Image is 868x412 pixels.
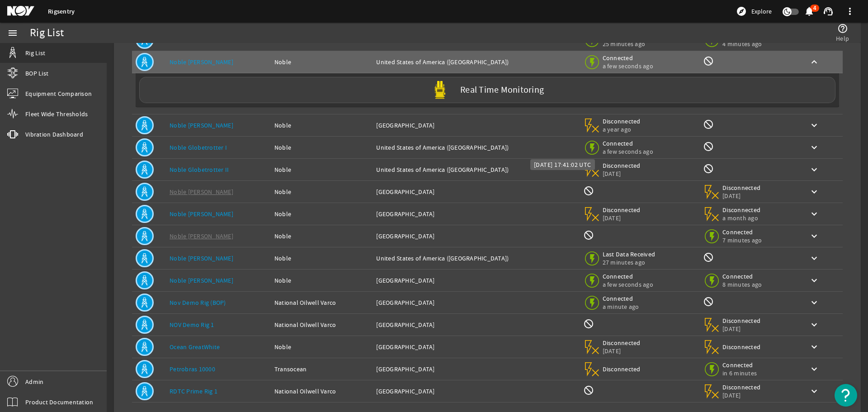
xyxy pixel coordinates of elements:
[703,56,714,66] mat-icon: Rig Monitoring not available for this rig
[722,206,761,214] span: Disconnected
[603,54,653,62] span: Connected
[603,258,656,266] span: 27 minutes ago
[583,318,594,329] mat-icon: BOP Monitoring not available for this rig
[722,325,761,333] span: [DATE]
[376,121,576,130] div: [GEOGRAPHIC_DATA]
[603,147,653,156] span: a few seconds ago
[25,130,83,139] span: Vibration Dashboard
[376,342,576,351] div: [GEOGRAPHIC_DATA]
[703,141,714,152] mat-icon: Rig Monitoring not available for this rig
[170,58,233,66] a: Noble [PERSON_NAME]
[809,231,820,242] mat-icon: keyboard_arrow_down
[274,342,369,351] div: Noble
[603,40,656,48] span: 25 minutes ago
[703,119,714,130] mat-icon: Rig Monitoring not available for this rig
[170,166,229,174] a: Noble Globetrotter II
[25,69,48,78] span: BOP List
[603,347,641,355] span: [DATE]
[603,139,653,147] span: Connected
[376,232,576,241] div: [GEOGRAPHIC_DATA]
[603,161,641,170] span: Disconnected
[703,163,714,174] mat-icon: Rig Monitoring not available for this rig
[48,7,75,16] a: Rigsentry
[722,272,762,280] span: Connected
[274,276,369,285] div: Noble
[603,294,641,303] span: Connected
[722,40,762,48] span: 4 minutes ago
[823,6,834,17] mat-icon: support_agent
[170,343,220,351] a: Ocean GreatWhite
[583,385,594,396] mat-icon: BOP Monitoring not available for this rig
[7,28,18,38] mat-icon: menu
[25,377,43,386] span: Admin
[603,339,641,347] span: Disconnected
[751,7,772,16] span: Explore
[722,280,762,289] span: 8 minutes ago
[460,85,544,95] label: Real Time Monitoring
[376,143,576,152] div: United States of America ([GEOGRAPHIC_DATA])
[583,230,594,241] mat-icon: BOP Monitoring not available for this rig
[603,250,656,258] span: Last Data Received
[603,214,641,222] span: [DATE]
[170,254,233,262] a: Noble [PERSON_NAME]
[835,384,857,407] button: Open Resource Center
[703,252,714,263] mat-icon: Rig Monitoring not available for this rig
[722,214,761,222] span: a month ago
[603,117,641,125] span: Disconnected
[804,7,814,16] button: 4
[603,303,641,311] span: a minute ago
[809,297,820,308] mat-icon: keyboard_arrow_down
[376,320,576,329] div: [GEOGRAPHIC_DATA]
[376,254,576,263] div: United States of America ([GEOGRAPHIC_DATA])
[170,298,226,307] a: Nov Demo Rig (BOP)
[274,232,369,241] div: Noble
[376,165,576,174] div: United States of America ([GEOGRAPHIC_DATA])
[809,186,820,197] mat-icon: keyboard_arrow_down
[809,386,820,397] mat-icon: keyboard_arrow_down
[809,57,820,67] mat-icon: keyboard_arrow_up
[837,23,848,34] mat-icon: help_outline
[274,187,369,196] div: Noble
[376,209,576,218] div: [GEOGRAPHIC_DATA]
[376,276,576,285] div: [GEOGRAPHIC_DATA]
[25,89,92,98] span: Equipment Comparison
[722,369,761,377] span: in 6 minutes
[603,280,653,289] span: a few seconds ago
[30,28,64,38] div: Rig List
[25,398,93,407] span: Product Documentation
[25,48,45,57] span: Rig List
[274,57,369,66] div: Noble
[722,317,761,325] span: Disconnected
[274,209,369,218] div: Noble
[376,387,576,396] div: [GEOGRAPHIC_DATA]
[603,206,641,214] span: Disconnected
[603,365,641,373] span: Disconnected
[603,62,653,70] span: a few seconds ago
[603,125,641,133] span: a year ago
[170,121,233,129] a: Noble [PERSON_NAME]
[804,6,815,17] mat-icon: notifications
[736,6,747,17] mat-icon: explore
[809,319,820,330] mat-icon: keyboard_arrow_down
[170,143,227,152] a: Noble Globetrotter I
[722,343,761,351] span: Disconnected
[431,81,449,99] img: Yellowpod.svg
[170,387,217,395] a: RDTC Prime Rig 1
[809,275,820,286] mat-icon: keyboard_arrow_down
[809,208,820,219] mat-icon: keyboard_arrow_down
[583,185,594,196] mat-icon: BOP Monitoring not available for this rig
[170,232,233,240] a: Noble [PERSON_NAME]
[722,236,762,244] span: 7 minutes ago
[25,109,88,118] span: Fleet Wide Thresholds
[603,272,653,280] span: Connected
[376,298,576,307] div: [GEOGRAPHIC_DATA]
[722,391,761,399] span: [DATE]
[136,77,839,103] a: Real Time Monitoring
[722,383,761,391] span: Disconnected
[376,57,576,66] div: United States of America ([GEOGRAPHIC_DATA])
[809,253,820,264] mat-icon: keyboard_arrow_down
[170,321,214,329] a: NOV Demo Rig 1
[170,365,215,373] a: Petrobras 10000
[732,4,775,19] button: Explore
[274,298,369,307] div: National Oilwell Varco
